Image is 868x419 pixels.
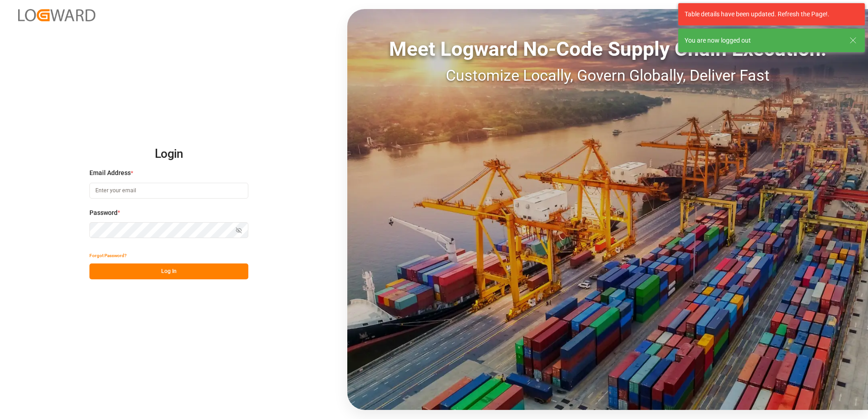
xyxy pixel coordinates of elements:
[89,263,248,279] button: Log In
[89,168,131,178] span: Email Address
[89,248,127,263] button: Forgot Password?
[89,208,118,218] span: Password
[89,140,248,169] h2: Login
[685,10,852,19] div: Table details have been updated. Refresh the Page!.
[347,34,868,64] div: Meet Logward No-Code Supply Chain Execution:
[18,9,95,21] img: Logward_new_orange.png
[685,36,841,45] div: You are now logged out
[347,64,868,87] div: Customize Locally, Govern Globally, Deliver Fast
[89,183,248,199] input: Enter your email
